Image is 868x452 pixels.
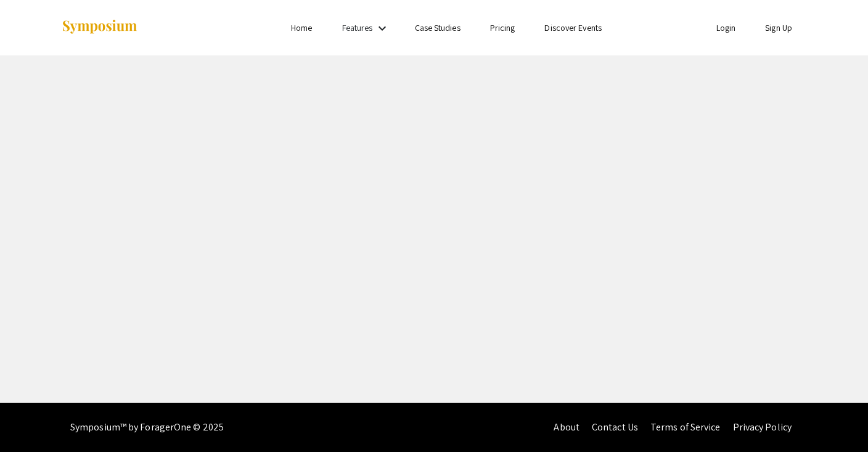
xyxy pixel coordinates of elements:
a: Privacy Policy [733,421,792,434]
a: Discover Events [544,22,602,33]
a: Contact Us [592,421,638,434]
a: Features [342,22,373,33]
a: Sign Up [765,22,792,33]
div: Symposium™ by ForagerOne © 2025 [70,403,224,452]
a: Terms of Service [650,421,721,434]
a: Case Studies [415,22,461,33]
a: Login [716,22,736,33]
a: About [554,421,579,434]
mat-icon: Expand Features list [375,21,390,36]
a: Pricing [490,22,515,33]
a: Home [291,22,312,33]
img: Symposium by ForagerOne [61,19,138,36]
